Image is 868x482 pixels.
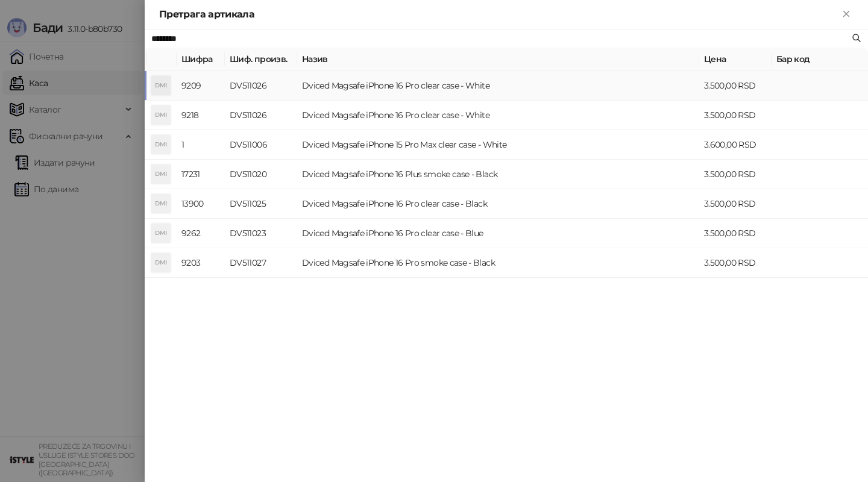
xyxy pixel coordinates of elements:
[225,219,297,248] td: DV511023
[297,189,699,219] td: Dviced Magsafe iPhone 16 Pro clear case - Black
[297,48,699,71] th: Назив
[151,135,171,154] div: DMI
[699,130,772,160] td: 3.600,00 RSD
[177,48,225,71] th: Шифра
[699,219,772,248] td: 3.500,00 RSD
[699,71,772,101] td: 3.500,00 RSD
[225,160,297,189] td: DV511020
[177,71,225,101] td: 9209
[177,160,225,189] td: 17231
[225,71,297,101] td: DV511026
[699,160,772,189] td: 3.500,00 RSD
[177,130,225,160] td: 1
[151,164,171,184] div: DMI
[225,248,297,278] td: DV511027
[151,76,171,95] div: DMI
[699,101,772,130] td: 3.500,00 RSD
[699,189,772,219] td: 3.500,00 RSD
[225,101,297,130] td: DV511026
[225,48,297,71] th: Шиф. произв.
[772,48,868,71] th: Бар код
[225,130,297,160] td: DV511006
[177,189,225,219] td: 13900
[297,130,699,160] td: Dviced Magsafe iPhone 15 Pro Max clear case - White
[297,71,699,101] td: Dviced Magsafe iPhone 16 Pro clear case - White
[225,189,297,219] td: DV511025
[151,224,171,243] div: DMI
[151,105,171,125] div: DMI
[297,248,699,278] td: Dviced Magsafe iPhone 16 Pro smoke case - Black
[699,248,772,278] td: 3.500,00 RSD
[297,219,699,248] td: Dviced Magsafe iPhone 16 Pro clear case - Blue
[177,219,225,248] td: 9262
[177,248,225,278] td: 9203
[297,101,699,130] td: Dviced Magsafe iPhone 16 Pro clear case - White
[151,253,171,272] div: DMI
[839,7,854,22] button: Close
[151,194,171,213] div: DMI
[177,101,225,130] td: 9218
[297,160,699,189] td: Dviced Magsafe iPhone 16 Plus smoke case - Black
[159,7,839,22] div: Претрага артикала
[699,48,772,71] th: Цена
